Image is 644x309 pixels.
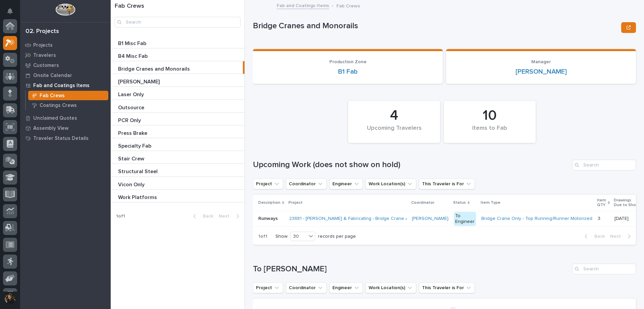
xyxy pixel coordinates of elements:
[118,129,149,137] p: Press Brake
[118,52,149,60] p: B4 Misc Fab
[338,68,358,76] a: B1 Fab
[277,1,329,9] a: Fab and Coatings Items
[115,3,240,10] h1: Fab Crews
[20,60,111,70] a: Customers
[481,216,592,222] a: Bridge Crane Only - Top Running/Runner Motorized
[455,125,524,139] div: Items to Fab
[111,151,245,164] a: Stair CrewStair Crew
[118,90,145,98] p: Laser Only
[3,4,17,18] button: Notifications
[188,213,216,219] button: Back
[199,213,213,219] span: Back
[111,100,245,113] a: OutsourceOutsource
[289,216,423,222] a: 23881 - [PERSON_NAME] & Fabricating - Bridge Crane Addition
[329,60,367,64] span: Production Zone
[111,61,245,74] a: Bridge Cranes and MonorailsBridge Cranes and Monorails
[33,115,77,121] p: Unclaimed Quotes
[111,113,245,125] a: PCR OnlyPCR Only
[111,164,245,177] a: Structural SteelStructural Steel
[118,142,153,149] p: Specialty Fab
[610,233,625,239] span: Next
[419,179,475,189] button: This Traveler is For
[115,17,240,28] input: Search
[360,107,429,124] div: 4
[290,233,307,240] div: 30
[253,228,273,245] p: 1 of 1
[219,213,233,219] span: Next
[531,60,551,64] span: Manager
[336,2,360,9] p: Fab Crews
[33,63,59,69] p: Customers
[453,199,466,206] p: Status
[26,91,111,100] a: Fab Crews
[572,160,636,170] input: Search
[33,83,90,89] p: Fab and Coatings Items
[318,234,356,239] p: records per page
[253,264,570,274] h1: To [PERSON_NAME]
[118,193,158,201] p: Work Platforms
[597,197,606,209] p: Item QTY
[579,233,607,239] button: Back
[253,282,283,293] button: Project
[516,68,567,76] a: [PERSON_NAME]
[3,292,17,306] button: users-avatar
[366,282,416,293] button: Work Location(s)
[118,103,146,111] p: Outsource
[26,101,111,110] a: Coatings Crews
[572,264,636,274] input: Search
[286,179,327,189] button: Coordinator
[286,282,327,293] button: Coordinator
[111,36,245,48] a: B1 Misc FabB1 Misc Fab
[25,28,59,35] div: 02. Projects
[111,48,245,61] a: B4 Misc FabB4 Misc Fab
[481,199,500,206] p: Item Type
[111,87,245,100] a: Laser OnlyLaser Only
[111,177,245,190] a: Vicon OnlyVicon Only
[20,133,111,143] a: Traveler Status Details
[118,180,146,188] p: Vicon Only
[455,107,524,124] div: 10
[360,125,429,139] div: Upcoming Travelers
[33,42,53,48] p: Projects
[253,21,619,31] p: Bridge Cranes and Monorails
[33,125,68,131] p: Assembly View
[329,179,363,189] button: Engineer
[20,50,111,60] a: Travelers
[614,215,630,222] p: [DATE]
[366,179,416,189] button: Work Location(s)
[33,136,89,142] p: Traveler Status Details
[454,212,476,226] div: To Engineer
[590,233,605,239] span: Back
[20,40,111,50] a: Projects
[20,70,111,80] a: Onsite Calendar
[111,125,245,138] a: Press BrakePress Brake
[275,234,287,239] p: Show
[40,103,77,109] p: Coatings Crews
[614,197,640,209] p: Drawings Due to Shop
[118,154,146,162] p: Stair Crew
[288,199,303,206] p: Project
[118,77,161,85] p: [PERSON_NAME]
[607,233,636,239] button: Next
[411,199,434,206] p: Coordinator
[55,3,75,16] img: Workspace Logo
[258,215,279,222] p: Runways
[216,213,245,219] button: Next
[111,138,245,151] a: Specialty FabSpecialty Fab
[33,52,56,59] p: Travelers
[40,93,65,99] p: Fab Crews
[118,116,142,124] p: PCR Only
[20,80,111,90] a: Fab and Coatings Items
[111,208,130,225] p: 1 of 1
[8,8,17,19] div: Notifications
[253,179,283,189] button: Project
[111,190,245,202] a: Work PlatformsWork Platforms
[20,123,111,133] a: Assembly View
[118,39,148,47] p: B1 Misc Fab
[253,160,570,170] h1: Upcoming Work (does not show on hold)
[118,65,191,72] p: Bridge Cranes and Monorails
[258,199,280,206] p: Description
